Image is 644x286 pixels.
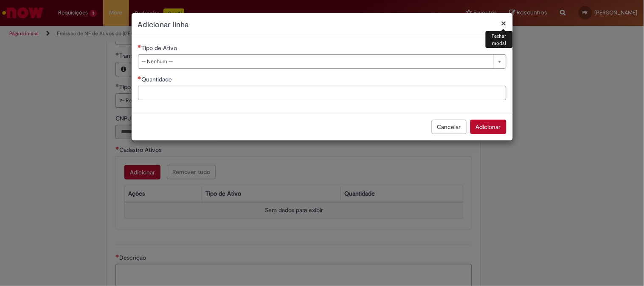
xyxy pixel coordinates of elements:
[432,120,467,134] button: Cancelar
[142,55,489,68] span: -- Nenhum --
[501,19,506,28] button: Fechar modal
[142,76,174,83] span: Quantidade
[138,86,506,100] input: Quantidade
[470,120,506,134] button: Adicionar
[486,31,512,48] div: Fechar modal
[138,45,142,48] span: Necessários
[142,44,179,52] span: Tipo de Ativo
[138,76,142,79] span: Necessários
[138,20,506,31] h2: Adicionar linha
